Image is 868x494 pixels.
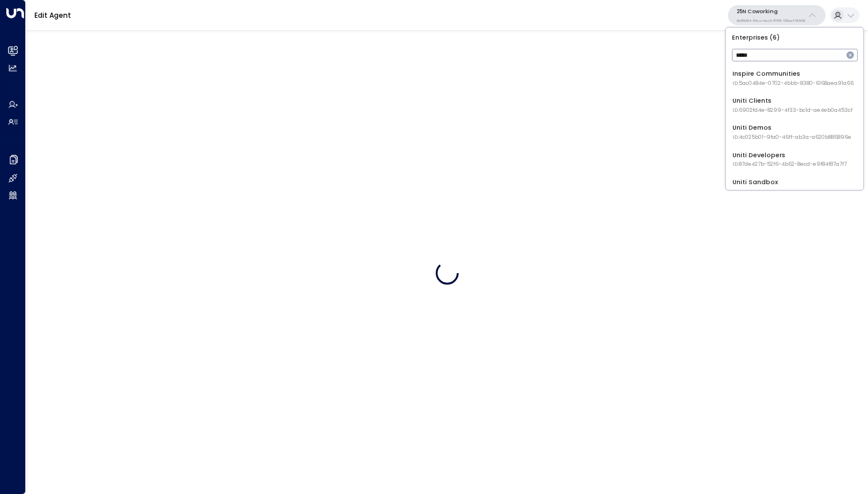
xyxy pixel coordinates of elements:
[733,161,847,169] span: ID: 87de427b-52f6-4b62-8ecd-e9f84f87a7f7
[737,8,805,15] p: 25N Coworking
[733,134,851,142] span: ID: 4c025b01-9fa0-46ff-ab3a-a620b886896e
[728,5,826,25] button: 25N Coworking3b9800f4-81ca-4ec0-8758-72fbe4763f36
[733,178,852,196] div: Uniti Sandbox
[737,18,805,23] p: 3b9800f4-81ca-4ec0-8758-72fbe4763f36
[733,69,854,87] div: Inspire Communities
[733,123,851,141] div: Uniti Demos
[733,80,854,88] span: ID: 5ac0484e-0702-4bbb-8380-6168aea91a66
[733,151,847,169] div: Uniti Developers
[733,107,852,115] span: ID: 6902fd4e-8299-4f33-bc1d-ae4eb0a453cf
[34,10,71,20] a: Edit Agent
[729,31,860,44] p: Enterprises ( 6 )
[733,96,852,114] div: Uniti Clients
